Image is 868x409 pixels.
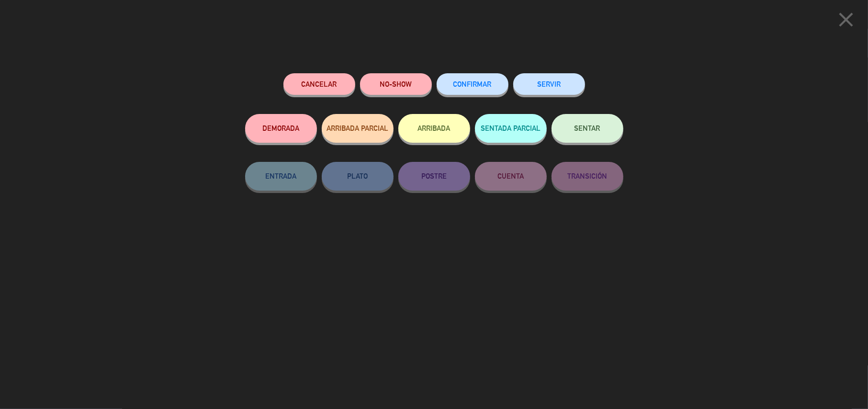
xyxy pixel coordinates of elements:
[475,114,547,143] button: SENTADA PARCIAL
[245,114,317,143] button: DEMORADA
[513,73,585,95] button: SERVIR
[552,162,623,191] button: TRANSICIÓN
[398,114,470,143] button: ARRIBADA
[327,124,388,132] span: ARRIBADA PARCIAL
[831,7,861,35] button: close
[360,73,432,95] button: NO-SHOW
[453,80,492,88] span: CONFIRMAR
[398,162,470,191] button: POSTRE
[322,162,394,191] button: PLATO
[552,114,623,143] button: SENTAR
[283,73,355,95] button: Cancelar
[475,162,547,191] button: CUENTA
[834,8,858,32] i: close
[437,73,508,95] button: CONFIRMAR
[575,124,600,132] span: SENTAR
[322,114,394,143] button: ARRIBADA PARCIAL
[245,162,317,191] button: ENTRADA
